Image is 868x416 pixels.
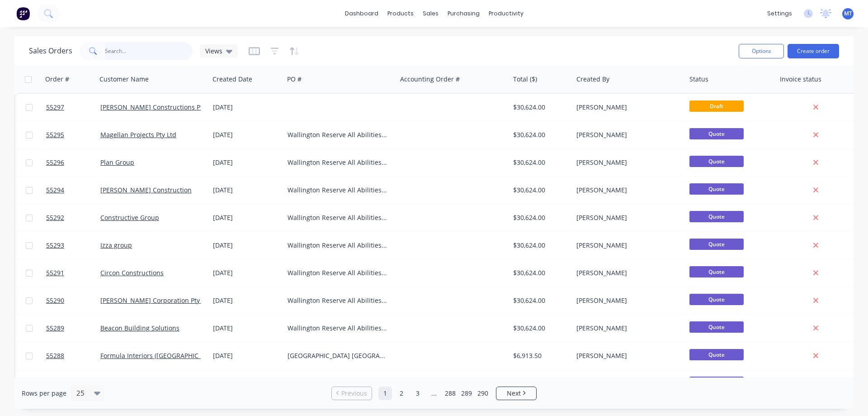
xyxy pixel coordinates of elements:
button: Options [739,44,784,58]
div: [PERSON_NAME] [576,351,677,360]
a: Izza group [100,241,132,249]
div: [PERSON_NAME] [576,268,677,277]
div: [DATE] [213,324,280,333]
span: Quote [689,183,744,195]
span: 55293 [46,241,64,250]
span: Quote [689,349,744,360]
div: [DATE] [213,241,280,250]
span: 55292 [46,213,64,222]
span: 55288 [46,351,64,360]
a: 55290 [46,287,100,314]
a: [PERSON_NAME] Constructions Pty Ltd [100,103,217,111]
div: [PERSON_NAME] [576,213,677,222]
a: 55292 [46,204,100,231]
input: Search... [105,42,193,60]
div: [PERSON_NAME] [576,130,677,139]
a: 55297 [46,94,100,121]
span: 55291 [46,268,64,277]
img: Factory [16,7,30,20]
a: Page 289 [460,387,473,400]
span: MT [844,10,852,18]
a: Previous page [332,389,372,398]
a: Page 3 [411,387,425,400]
div: $30,624.00 [513,103,566,112]
div: [DATE] [213,268,280,277]
div: Created By [576,75,609,84]
a: 55288 [46,342,100,369]
div: Total ($) [513,75,537,84]
span: Quote [689,128,744,139]
a: dashboard [340,7,383,20]
div: $30,624.00 [513,158,566,167]
span: Views [205,46,222,56]
div: $30,624.00 [513,130,566,139]
span: Previous [341,389,367,398]
span: Draft [689,100,744,112]
a: [PERSON_NAME] Corporation Pty Ltd [100,296,211,305]
div: $6,913.50 [513,351,566,360]
div: Wallington Reserve All Abilities Pavilion Redevepopment [288,241,388,250]
div: products [383,7,418,20]
a: Next page [496,389,536,398]
a: 55296 [46,149,100,176]
span: Quote [689,156,744,167]
div: [DATE] [213,103,280,112]
span: 55290 [46,296,64,305]
div: Wallington Reserve All Abilities Pavilion Redevepopment [288,324,388,333]
a: Page 290 [476,387,490,400]
div: $30,624.00 [513,241,566,250]
span: Rows per page [22,389,66,398]
div: [PERSON_NAME] [576,103,677,112]
a: Page 288 [443,387,457,400]
div: Order # [45,75,69,84]
div: Accounting Order # [400,75,460,84]
div: purchasing [443,7,484,20]
a: Beacon Building Solutions [100,324,179,332]
div: [DATE] [213,213,280,222]
a: 55293 [46,232,100,259]
div: PO # [287,75,302,84]
span: 55297 [46,103,64,112]
span: Quote [689,211,744,222]
span: Next [507,389,521,398]
div: [DATE] [213,296,280,305]
span: Quote [689,321,744,333]
a: Constructive Group [100,213,159,222]
div: Status [689,75,708,84]
a: 55294 [46,177,100,204]
div: Wallington Reserve All Abilities Pavilion Redevepopment [288,296,388,305]
a: Plan Group [100,158,134,167]
span: Quote [689,239,744,250]
span: 55289 [46,324,64,333]
a: 55291 [46,259,100,287]
div: [PERSON_NAME] [576,296,677,305]
div: [PERSON_NAME] [576,158,677,167]
a: Jump forward [427,387,441,400]
div: productivity [484,7,528,20]
div: $30,624.00 [513,268,566,277]
div: [PERSON_NAME] [576,241,677,250]
a: 55295 [46,121,100,148]
div: [DATE] [213,158,280,167]
div: Wallington Reserve All Abilities Pavilion Redevepopment [288,186,388,195]
span: 55296 [46,158,64,167]
div: sales [418,7,443,20]
a: Circon Constructions [100,268,164,277]
div: Customer Name [99,75,149,84]
a: 55289 [46,315,100,342]
div: $30,624.00 [513,213,566,222]
div: Invoice status [780,75,821,84]
div: [DATE] [213,351,280,360]
a: Magellan Projects Pty Ltd [100,130,176,139]
div: Wallington Reserve All Abilities Pavilion Redevelopment [288,158,388,167]
div: settings [763,7,797,20]
a: Page 1 is your current page [378,387,392,400]
div: $30,624.00 [513,186,566,195]
a: Formula Interiors ([GEOGRAPHIC_DATA]) [100,351,221,360]
div: Wallington Reserve All Abilities Pavilion Redevelopment [288,213,388,222]
div: Created Date [212,75,252,84]
a: [PERSON_NAME] Construction [100,186,192,194]
div: Wallington Reserve All Abilities Pavilion Redevepopment [288,268,388,277]
a: Page 2 [395,387,408,400]
div: [PERSON_NAME] [576,186,677,195]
